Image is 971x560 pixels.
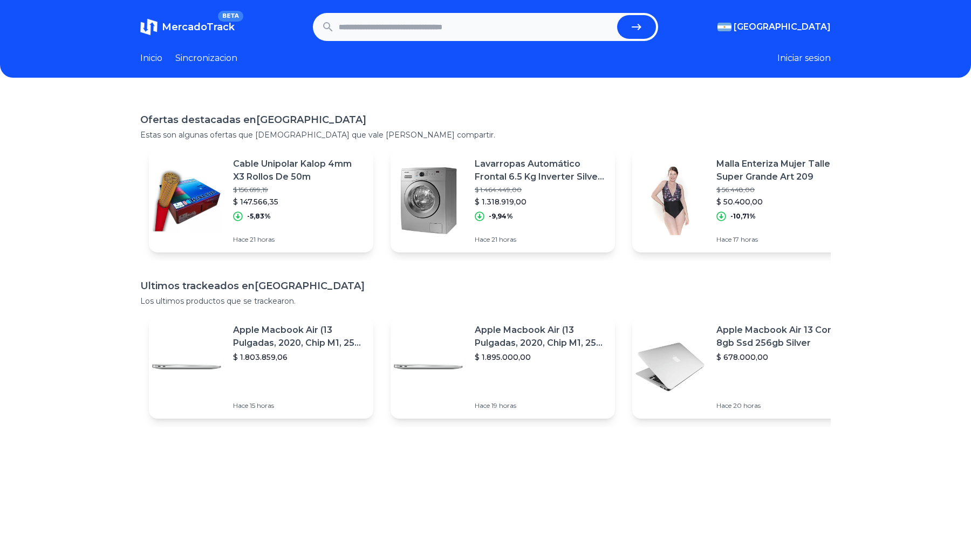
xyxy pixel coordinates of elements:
[149,163,224,238] img: Featured image
[162,21,235,33] span: MercadoTrack
[140,112,831,127] h1: Ofertas destacadas en [GEOGRAPHIC_DATA]
[475,196,606,207] p: $ 1.318.919,00
[716,352,848,363] p: $ 678.000,00
[475,352,606,363] p: $ 1.895.000,00
[717,21,831,33] button: [GEOGRAPHIC_DATA]
[632,163,708,238] img: Featured image
[233,401,365,410] p: Hace 15 horas
[175,52,237,65] a: Sincronizacion
[391,149,615,252] a: Featured imageLavarropas Automático Frontal 6.5 Kg Inverter Silver Cuo$ 1.464.449,00$ 1.318.919,0...
[632,329,708,405] img: Featured image
[734,21,831,33] span: [GEOGRAPHIC_DATA]
[391,315,615,419] a: Featured imageApple Macbook Air (13 Pulgadas, 2020, Chip M1, 256 Gb De Ssd, 8 Gb De Ram) - Plata$...
[247,212,271,221] p: -5,83%
[777,52,831,65] button: Iniciar sesion
[716,158,848,183] p: Malla Enteriza Mujer Talle Super Grande Art 209
[716,401,848,410] p: Hace 20 horas
[391,329,466,405] img: Featured image
[233,186,365,194] p: $ 156.699,19
[140,296,831,306] p: Los ultimos productos que se trackearon.
[149,149,373,252] a: Featured imageCable Unipolar Kalop 4mm X3 Rollos De 50m$ 156.699,19$ 147.566,35-5,83%Hace 21 horas
[632,315,857,419] a: Featured imageApple Macbook Air 13 Core I5 8gb Ssd 256gb Silver$ 678.000,00Hace 20 horas
[716,196,848,207] p: $ 50.400,00
[140,278,831,293] h1: Ultimos trackeados en [GEOGRAPHIC_DATA]
[149,329,224,405] img: Featured image
[233,235,365,244] p: Hace 21 horas
[140,52,162,65] a: Inicio
[717,23,731,31] img: Argentina
[233,158,365,183] p: Cable Unipolar Kalop 4mm X3 Rollos De 50m
[475,235,606,244] p: Hace 21 horas
[475,401,606,410] p: Hace 19 horas
[140,18,235,36] a: MercadoTrackBETA
[233,352,365,363] p: $ 1.803.859,06
[149,315,373,419] a: Featured imageApple Macbook Air (13 Pulgadas, 2020, Chip M1, 256 Gb De Ssd, 8 Gb De Ram) - Plata$...
[140,18,158,36] img: MercadoTrack
[391,163,466,238] img: Featured image
[140,129,831,140] p: Estas son algunas ofertas que [DEMOGRAPHIC_DATA] que vale [PERSON_NAME] compartir.
[716,324,848,350] p: Apple Macbook Air 13 Core I5 8gb Ssd 256gb Silver
[475,158,606,183] p: Lavarropas Automático Frontal 6.5 Kg Inverter Silver Cuo
[475,186,606,194] p: $ 1.464.449,00
[730,212,756,221] p: -10,71%
[716,186,848,194] p: $ 56.448,00
[218,11,243,22] span: BETA
[632,149,857,252] a: Featured imageMalla Enteriza Mujer Talle Super Grande Art 209$ 56.448,00$ 50.400,00-10,71%Hace 17...
[716,235,848,244] p: Hace 17 horas
[489,212,513,221] p: -9,94%
[475,324,606,350] p: Apple Macbook Air (13 Pulgadas, 2020, Chip M1, 256 Gb De Ssd, 8 Gb De Ram) - Plata
[233,196,365,207] p: $ 147.566,35
[233,324,365,350] p: Apple Macbook Air (13 Pulgadas, 2020, Chip M1, 256 Gb De Ssd, 8 Gb De Ram) - Plata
